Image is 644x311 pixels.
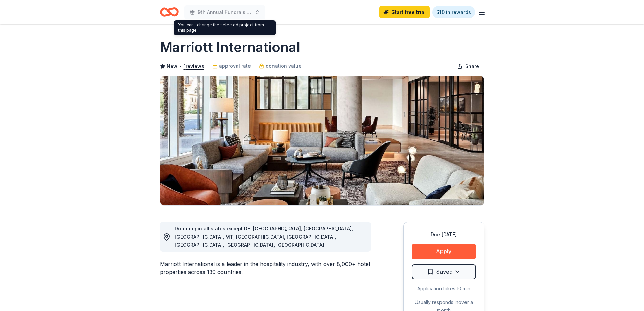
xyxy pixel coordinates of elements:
[184,5,265,19] button: 9th Annual Fundraising Gala
[184,62,204,70] button: 1reviews
[379,6,430,18] a: Start free trial
[436,267,453,276] span: Saved
[412,285,476,293] div: Application takes 10 min
[412,230,476,239] div: Due [DATE]
[432,6,475,18] a: $10 in rewards
[160,38,300,57] h1: Marriott International
[465,62,479,70] span: Share
[219,62,251,70] span: approval rate
[266,62,302,70] span: donation value
[212,62,251,70] a: approval rate
[452,60,484,73] button: Share
[167,62,177,70] span: New
[175,226,353,248] span: Donating in all states except DE, [GEOGRAPHIC_DATA], [GEOGRAPHIC_DATA], [GEOGRAPHIC_DATA], MT, [G...
[412,244,476,259] button: Apply
[179,64,182,69] span: •
[412,264,476,279] button: Saved
[174,20,276,35] div: You can't change the selected project from this page.
[160,260,371,276] div: Marriott International is a leader in the hospitality industry, with over 8,000+ hotel properties...
[160,4,179,20] a: Home
[198,8,252,16] span: 9th Annual Fundraising Gala
[259,62,302,70] a: donation value
[160,76,484,205] img: Image for Marriott International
